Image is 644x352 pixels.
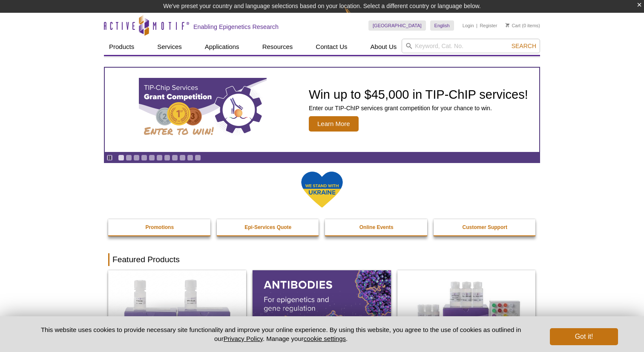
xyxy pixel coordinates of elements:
a: Go to slide 2 [126,155,132,161]
a: Go to slide 5 [149,155,155,161]
p: Enter our TIP-ChIP services grant competition for your chance to win. [309,104,528,112]
a: Register [480,23,497,29]
article: TIP-ChIP Services Grant Competition [105,68,539,152]
p: This website uses cookies to provide necessary site functionality and improve your online experie... [26,325,536,343]
strong: Promotions [145,224,174,230]
a: Promotions [108,219,211,235]
a: Toggle autoplay [106,155,113,161]
a: Resources [257,39,298,55]
a: Go to slide 3 [133,155,140,161]
a: TIP-ChIP Services Grant Competition Win up to $45,000 in TIP-ChIP services! Enter our TIP-ChIP se... [105,68,539,152]
button: Got it! [550,328,618,345]
a: English [430,20,454,31]
a: About Us [365,39,402,55]
img: Your Cart [506,23,509,27]
img: Change Here [345,6,367,26]
span: Search [512,43,536,49]
input: Keyword, Cat. No. [402,39,540,53]
a: Go to slide 6 [156,155,163,161]
a: Go to slide 4 [141,155,147,161]
a: Go to slide 9 [179,155,186,161]
a: Online Events [325,219,428,235]
button: cookie settings [304,335,346,342]
a: Customer Support [434,219,537,235]
img: TIP-ChIP Services Grant Competition [139,78,267,142]
a: Products [104,39,139,55]
a: [GEOGRAPHIC_DATA] [368,20,426,31]
strong: Online Events [359,224,394,230]
li: | [476,20,477,31]
a: Epi-Services Quote [217,219,320,235]
span: Learn More [309,116,359,132]
a: Services [152,39,187,55]
a: Cart [506,23,520,29]
a: Go to slide 1 [118,155,124,161]
button: Search [509,42,539,50]
a: Go to slide 8 [172,155,178,161]
a: Privacy Policy [224,335,263,342]
h2: Win up to $45,000 in TIP-ChIP services! [309,88,528,101]
a: Applications [200,39,244,55]
a: Contact Us [310,39,352,55]
h2: Enabling Epigenetics Research [193,23,279,31]
img: We Stand With Ukraine [301,171,343,209]
strong: Customer Support [463,224,507,230]
li: (0 items) [506,20,540,31]
a: Go to slide 7 [164,155,170,161]
a: Go to slide 11 [195,155,201,161]
h2: Featured Products [108,253,536,266]
strong: Epi-Services Quote [244,224,291,230]
a: Login [463,23,474,29]
a: Go to slide 10 [187,155,193,161]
